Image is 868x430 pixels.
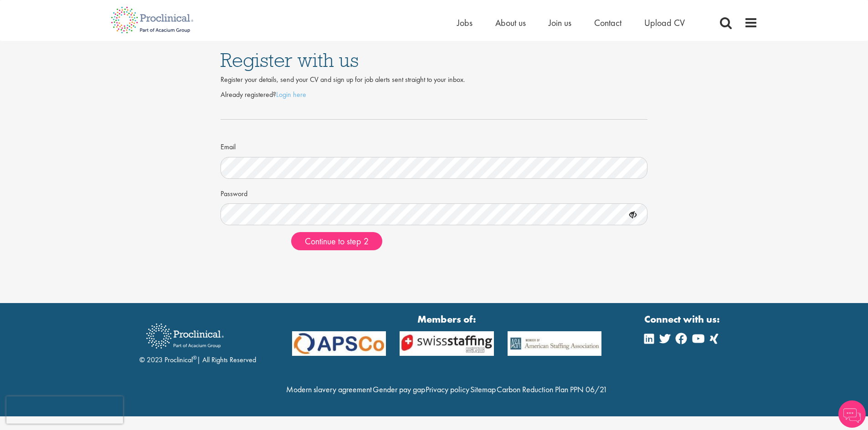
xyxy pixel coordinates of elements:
a: Privacy policy [426,384,469,395]
a: Join us [549,17,571,29]
img: APSCo [393,331,501,356]
strong: Members of: [292,312,602,326]
label: Email [221,139,236,152]
a: Modern slavery agreement [286,384,372,395]
a: Contact [594,17,621,29]
iframe: reCAPTCHA [6,396,123,424]
a: About us [495,17,526,29]
a: Sitemap [470,384,496,395]
a: Login here [276,90,306,99]
a: Gender pay gap [373,384,425,395]
img: Proclinical Recruitment [139,317,231,355]
img: Chatbot [838,400,866,428]
span: Continue to step 2 [305,235,369,247]
img: APSCo [501,331,609,356]
h1: Register with us [221,50,648,70]
label: Password [221,186,247,199]
sup: ® [193,354,197,361]
a: Carbon Reduction Plan PPN 06/21 [497,384,607,395]
button: Continue to step 2 [291,232,382,250]
a: Jobs [457,17,473,29]
p: Already registered? [221,90,648,100]
strong: Connect with us: [644,312,722,326]
div: © 2023 Proclinical | All Rights Reserved [139,317,256,365]
a: Upload CV [644,17,685,29]
div: Register your details, send your CV and sign up for job alerts sent straight to your inbox. [221,75,648,85]
img: APSCo [285,331,393,356]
